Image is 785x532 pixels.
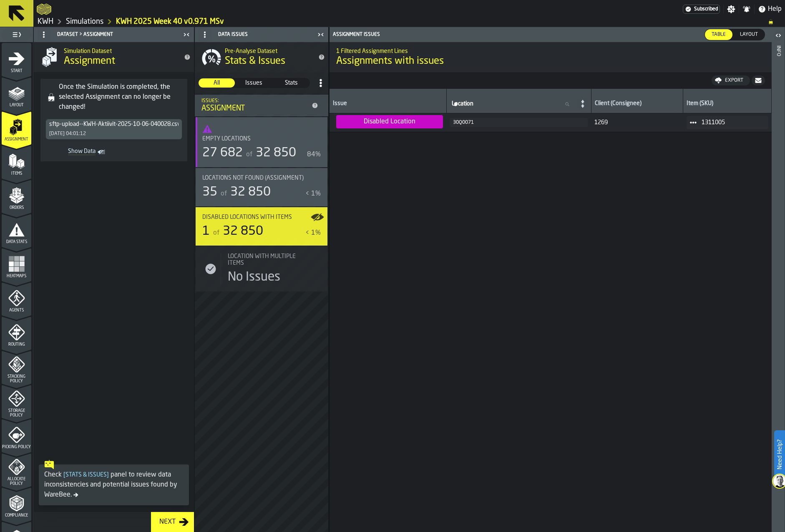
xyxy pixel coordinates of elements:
span: Storage Policy [2,409,31,418]
span: Start [2,69,31,73]
span: 32 850 [256,147,296,159]
div: < 1% [305,228,321,238]
label: button-switch-multi-Table [704,29,733,40]
li: menu Compliance [2,487,31,521]
label: button-toggle-Notifications [739,5,754,13]
span: Dataset Issue Reason [336,115,443,128]
label: button-switch-multi-Stats [273,78,310,88]
span: Empty locations [202,136,251,142]
div: Issue [333,100,443,108]
span: Stacking Policy [2,374,31,384]
li: menu Picking Policy [2,419,31,452]
div: Menu Subscription [683,5,720,14]
span: Stats & Issues [62,472,111,478]
span: Help [768,4,782,14]
a: link-to-/wh/i/4fb45246-3b77-4bb5-b880-c337c3c5facb [66,17,103,26]
label: button-switch-multi-Issues [235,78,272,88]
a: toggle-dataset-table-Show Data [45,146,111,158]
span: Routing [2,342,31,347]
span: Assignments with issues [336,55,444,68]
div: Info [775,44,781,530]
div: Data Issues [196,28,315,41]
div: Issues: [201,98,308,104]
div: Title [202,214,321,221]
span: of [246,151,252,158]
div: Title [228,253,321,266]
label: button-toggle-Toggle Full Menu [2,29,31,40]
span: ] [107,472,109,478]
button: button-Export [712,75,750,85]
li: menu Assignment [2,111,31,145]
div: Title [202,136,311,142]
button: button-30Q0071 [450,118,588,127]
span: Location with multiple Items [228,253,311,266]
span: 1311005 [702,119,762,126]
span: Allocate Policy [2,477,31,486]
span: 1269 [594,119,679,126]
label: Need Help? [775,431,784,478]
div: stat-Location with multiple Items [196,246,327,291]
div: Once the Simulation is completed, the selected Assignment can no longer be changed! [59,82,184,112]
span: Orders [2,206,31,210]
div: alert-Once the Simulation is completed, the selected Assignment can no longer be changed! [40,79,187,161]
span: label [452,100,473,107]
header: Info [772,27,785,532]
div: Title [202,175,321,181]
li: menu Layout [2,77,31,110]
li: menu Storage Policy [2,385,31,418]
span: Heatmaps [2,274,31,279]
div: Title [202,175,311,181]
a: link-to-/wh/i/4fb45246-3b77-4bb5-b880-c337c3c5facb/simulations/efb403d9-458b-4c64-8b06-ddf6447f0d1f [116,17,224,26]
a: link-to-/wh/i/4fb45246-3b77-4bb5-b880-c337c3c5facb [38,17,53,26]
span: Disabled locations with Items [202,214,292,221]
div: Item (SKU) [687,100,768,108]
li: menu Data Stats [2,214,31,247]
span: Layout [2,103,31,108]
label: button-toggle-Help [755,4,785,14]
li: menu Routing [2,316,31,350]
span: Issues [236,79,272,87]
a: logo-header [37,2,51,17]
div: thumb [705,29,732,40]
span: Data Stats [2,240,31,244]
div: title-Stats & Issues [195,42,328,72]
label: button-switch-multi-All [198,78,235,88]
label: button-toggle-Open [772,29,784,44]
span: Stats [274,79,309,87]
li: menu Start [2,43,31,76]
span: Layout [737,31,761,38]
h2: Sub Title [64,46,177,55]
span: Picking Policy [2,445,31,449]
div: No Issues [228,270,280,285]
div: thumb [236,78,272,88]
div: thumb [199,78,235,88]
span: 32 850 [223,225,263,238]
div: 84% [307,150,321,160]
div: 35 [202,185,217,200]
span: Stats & Issues [225,55,285,68]
label: button-switch-multi-Layout [733,29,765,40]
li: menu Items [2,146,31,179]
div: thumb [273,78,309,88]
li: menu Heatmaps [2,248,31,281]
span: threshold:50 [202,124,321,134]
div: stat-Disabled locations with Items [196,207,327,246]
button: button-Next [151,512,194,532]
nav: Breadcrumb [37,17,782,27]
span: All [199,79,234,87]
span: Items [2,171,31,176]
div: < 1% [305,189,321,199]
div: 27 682 [202,146,243,161]
span: of [221,191,227,197]
label: button-toggle-Close me [181,30,192,40]
div: Assignment [201,104,308,113]
a: link-to-/wh/i/4fb45246-3b77-4bb5-b880-c337c3c5facb/settings/billing [683,5,720,14]
div: Title [202,214,311,221]
span: Show Data [49,148,96,156]
h2: Sub Title [336,46,765,55]
li: menu Allocate Policy [2,453,31,487]
div: Title [202,136,321,142]
span: Agents [2,308,31,313]
div: Dataset > Assignment [35,28,181,41]
span: Subscribed [694,6,718,12]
